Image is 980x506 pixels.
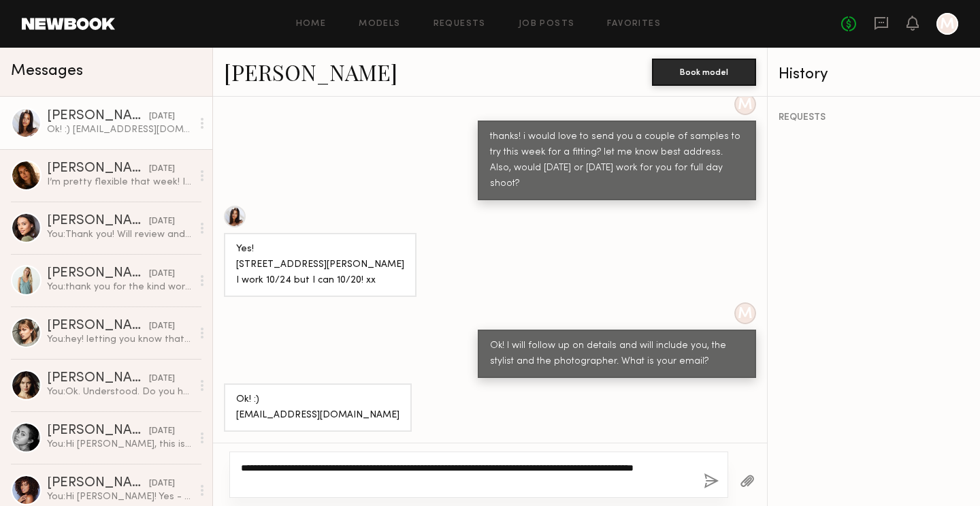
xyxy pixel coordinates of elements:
button: Book model [652,59,756,86]
div: [DATE] [149,215,175,228]
div: [PERSON_NAME] [47,319,149,333]
div: [DATE] [149,477,175,490]
div: You: Hi [PERSON_NAME], this is [PERSON_NAME] with [PERSON_NAME]. I just sent you an email to chec... [47,438,192,451]
div: I’m pretty flexible that week! I’ll probably bartend [DATE] night so [DATE] [DATE] or [DATE] woul... [47,176,192,189]
a: Favorites [607,20,661,29]
div: Ok! I will follow up on details and will include you, the stylist and the photographer. What is y... [490,338,744,370]
div: [DATE] [149,268,175,281]
div: Ok! :) [EMAIL_ADDRESS][DOMAIN_NAME] [236,392,399,424]
a: Models [359,20,400,29]
span: Messages [11,63,83,79]
div: [PERSON_NAME] [47,215,149,228]
a: Job Posts [519,20,575,29]
div: [DATE] [149,110,175,123]
div: Ok! :) [EMAIL_ADDRESS][DOMAIN_NAME] [47,123,192,136]
a: M [936,13,958,35]
div: You: Thank you! Will review and get back you! [47,228,192,241]
div: [PERSON_NAME] [47,267,149,281]
a: Home [296,20,327,29]
div: REQUESTS [779,113,969,123]
div: [PERSON_NAME] [47,162,149,176]
div: You: Ok. Understood. Do you have an Instagram or other photos you can share? I have an opening fo... [47,385,192,398]
div: You: Hi [PERSON_NAME]! Yes - Sitano! [DATE] is the official date. Do you live in [GEOGRAPHIC_DATA... [47,490,192,503]
div: thanks! i would love to send you a couple of samples to try this week for a fitting? let me know ... [490,129,744,192]
div: You: thank you for the kind words! and congrats! i have a [DEMOGRAPHIC_DATA] so i understand what... [47,281,192,294]
a: Book model [652,65,756,77]
div: [DATE] [149,373,175,385]
div: [PERSON_NAME] [47,110,149,123]
div: [PERSON_NAME] [47,372,149,385]
a: [PERSON_NAME] [224,57,397,86]
div: [DATE] [149,163,175,176]
div: [DATE] [149,320,175,333]
a: Requests [434,20,486,29]
div: [PERSON_NAME] [47,424,149,438]
div: History [779,67,969,82]
div: [PERSON_NAME] [47,477,149,490]
div: [DATE] [149,425,175,438]
div: Yes! [STREET_ADDRESS][PERSON_NAME] I work 10/24 but I can 10/20! xx [236,242,404,289]
div: You: hey! letting you know that ive been contacting newbook to edit the payment to $450 v. $600. ... [47,333,192,346]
